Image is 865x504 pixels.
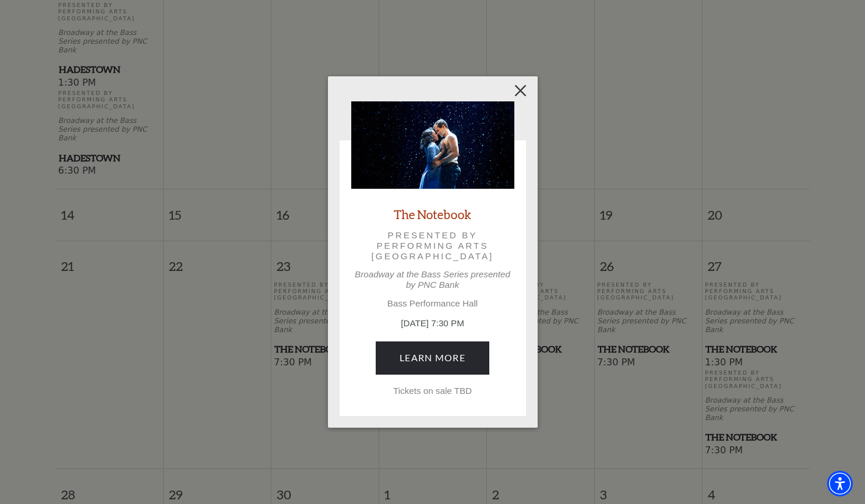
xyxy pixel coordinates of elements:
img: The Notebook [351,101,514,189]
div: Accessibility Menu [827,471,853,496]
p: Bass Performance Hall [351,298,514,309]
p: Presented by Performing Arts [GEOGRAPHIC_DATA] [368,230,498,262]
a: The Notebook [394,206,471,222]
p: [DATE] 7:30 PM [351,317,514,330]
a: June 26, 7:30 PM Learn More Tickets on sale TBD [376,341,489,374]
button: Close [509,80,531,102]
p: Broadway at the Bass Series presented by PNC Bank [351,269,514,290]
p: Tickets on sale TBD [351,386,514,396]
